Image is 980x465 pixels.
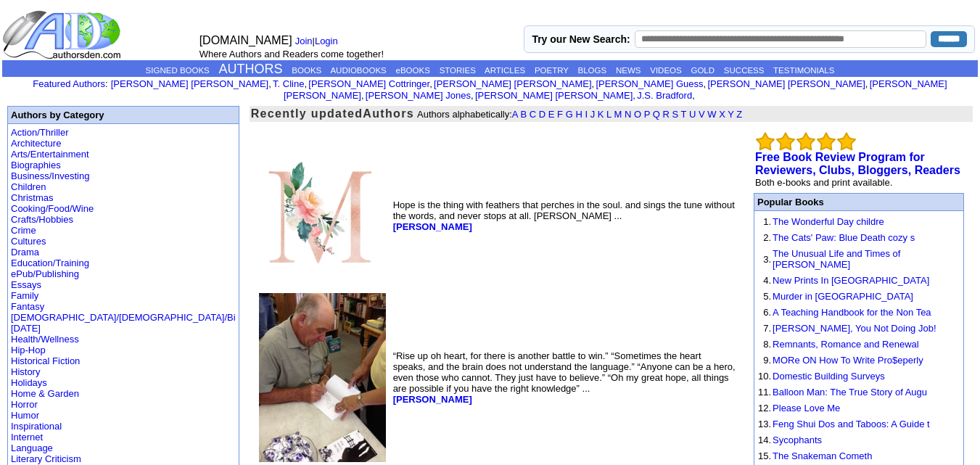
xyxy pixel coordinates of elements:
[691,66,715,75] a: GOLD
[417,109,742,120] font: Authors alphabetically:
[758,419,771,429] font: 13.
[758,371,771,382] font: 10.
[596,78,703,89] a: [PERSON_NAME] Guess
[758,246,759,247] img: shim.gif
[773,248,900,270] a: The Unusual Life and Times of [PERSON_NAME]
[11,301,44,312] a: Fantasy
[763,323,771,334] font: 7.
[11,388,79,399] a: Home & Garden
[393,350,736,405] font: “Rise up oh heart, for there is another battle to win.” “Sometimes the heart speaks, and the brai...
[363,107,414,120] b: Authors
[773,232,915,243] a: The Cats' Paw: Blue Death cozy s
[773,371,885,382] a: Domestic Building Surveys
[606,109,612,120] a: L
[255,127,508,141] iframe: fb:like Facebook Social Plugin
[689,109,696,120] a: U
[11,453,81,464] a: Literary Criticism
[672,109,679,120] a: S
[2,9,124,60] img: logo_ad.gif
[776,132,795,151] img: bigemptystars.png
[707,109,716,120] a: W
[681,109,687,120] a: T
[11,432,43,443] a: Internet
[11,110,104,120] b: Authors by Category
[485,66,525,75] a: ARTICLES
[393,221,472,232] b: [PERSON_NAME]
[111,78,268,89] a: [PERSON_NAME] [PERSON_NAME]
[475,90,633,101] a: [PERSON_NAME] [PERSON_NAME]
[758,337,759,337] img: shim.gif
[11,225,36,236] a: Crime
[773,307,931,318] a: A Teaching Handbook for the Non Tea
[634,109,641,120] a: O
[763,216,771,227] font: 1.
[758,403,771,413] font: 12.
[763,307,771,318] font: 6.
[758,321,759,321] img: shim.gif
[616,66,641,75] a: NEWS
[11,170,89,181] a: Business/Investing
[644,109,650,120] a: P
[756,132,775,151] img: bigemptystars.png
[315,36,338,46] a: Login
[11,203,94,214] a: Cooking/Food/Wine
[11,366,40,377] a: History
[758,400,759,401] img: shim.gif
[11,312,236,323] a: [DEMOGRAPHIC_DATA]/[DEMOGRAPHIC_DATA]/Bi
[284,78,947,101] a: [PERSON_NAME] [PERSON_NAME]
[585,109,588,120] a: I
[758,384,759,385] img: shim.gif
[474,92,475,100] font: i
[440,66,476,75] a: STORIES
[434,78,591,89] a: [PERSON_NAME] [PERSON_NAME]
[763,232,771,243] font: 2.
[637,90,692,101] a: J.S. Bradford
[755,151,960,176] a: Free Book Review Program for Reviewers, Clubs, Bloggers, Readers
[273,78,304,89] a: T. Cline
[763,339,771,350] font: 8.
[566,109,573,120] a: G
[635,92,637,100] font: i
[773,355,923,366] a: MORe ON How To Write Pro$eperly
[271,81,273,89] font: i
[11,247,39,258] a: Drama
[11,334,79,345] a: Health/Wellness
[590,109,596,120] a: J
[308,78,429,89] a: [PERSON_NAME] Cottringer
[758,387,771,398] font: 11.
[837,132,856,151] img: bigemptystars.png
[11,236,46,247] a: Cultures
[364,92,366,100] font: i
[259,293,386,462] img: 116216.JPG
[532,33,630,45] label: Try our New Search:
[758,435,771,445] font: 14.
[773,435,822,445] a: Sycophants
[736,109,742,120] a: Z
[366,90,471,101] a: [PERSON_NAME] Jones
[614,109,622,120] a: M
[11,377,47,388] a: Holidays
[393,394,472,405] a: [PERSON_NAME]
[796,132,815,151] img: bigemptystars.png
[773,291,913,302] a: Murder in [GEOGRAPHIC_DATA]
[11,214,73,225] a: Crafts/Hobbies
[868,81,869,89] font: i
[707,78,865,89] a: [PERSON_NAME] [PERSON_NAME]
[146,66,210,75] a: SIGNED BOOKS
[393,199,735,232] font: Hope is the thing with feathers that perches in the soul. and sings the tune without the words, a...
[773,387,927,398] a: Balloon Man: The True Story of Augu
[11,127,68,138] a: Action/Thriller
[11,355,80,366] a: Historical Fiction
[530,109,536,120] a: C
[330,66,386,75] a: AUDIOBOOKS
[625,109,631,120] a: N
[11,160,61,170] a: Biographies
[520,109,527,120] a: B
[758,273,759,273] img: shim.gif
[719,109,725,120] a: X
[33,78,107,89] font: :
